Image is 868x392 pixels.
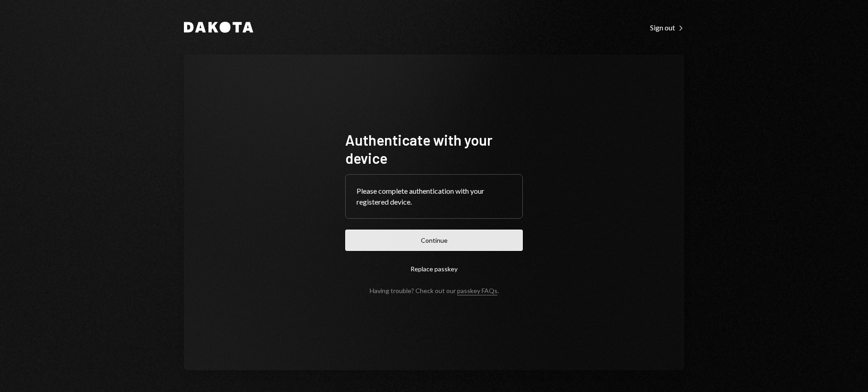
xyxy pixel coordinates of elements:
[370,287,499,294] div: Having trouble? Check out our .
[650,22,684,32] a: Sign out
[457,287,497,295] a: passkey FAQs
[345,258,523,279] button: Replace passkey
[650,23,684,32] div: Sign out
[345,131,523,167] h1: Authenticate with your device
[357,186,511,207] div: Please complete authentication with your registered device.
[345,230,523,251] button: Continue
